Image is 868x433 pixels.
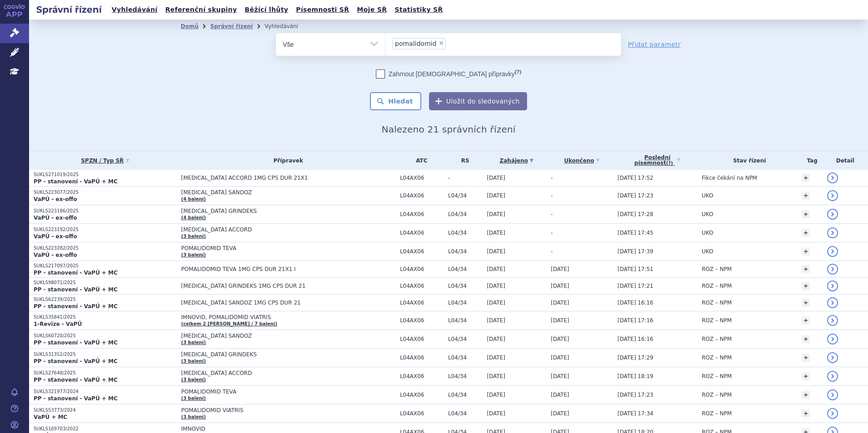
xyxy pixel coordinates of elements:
span: [DATE] [487,283,505,289]
span: Fikce čekání na NPM [702,175,757,181]
th: Tag [797,151,823,170]
th: RS [444,151,482,170]
span: [DATE] 16:16 [617,336,653,342]
a: + [802,174,810,182]
span: L04AX06 [400,392,444,398]
span: [MEDICAL_DATA] GRINDEKS 1MG CPS DUR 21 [181,283,395,289]
span: L04AX06 [400,211,444,217]
span: [DATE] [487,410,505,417]
span: POMALIDOMID VIATRIS [181,407,395,413]
span: [DATE] [487,336,505,342]
h2: Správní řízení [29,3,109,16]
span: L04/34 [448,410,482,417]
label: Zahrnout [DEMOGRAPHIC_DATA] přípravky [376,69,521,79]
a: + [802,265,810,273]
span: [DATE] 17:39 [617,248,653,255]
span: [DATE] [487,230,505,236]
a: detail [827,315,838,326]
span: L04AX06 [400,336,444,342]
th: ATC [395,151,444,170]
a: Správní řízení [210,23,253,30]
a: detail [827,334,838,344]
a: Referenční skupiny [163,4,240,16]
span: L04/34 [448,211,482,217]
a: + [802,192,810,200]
span: [DATE] 17:23 [617,392,653,398]
strong: 1-Revize - VaPÚ [34,321,82,327]
span: L04AX06 [400,175,444,181]
a: Statistiky SŘ [392,4,445,16]
span: ROZ – NPM [702,300,732,306]
a: + [802,391,810,399]
p: SUKLS31352/2025 [34,351,177,358]
a: + [802,335,810,343]
p: SUKLS169703/2022 [34,426,177,432]
span: [DATE] [551,410,569,417]
a: (3 balení) [181,396,206,401]
span: L04/34 [448,266,482,272]
span: IMNOVID, POMALIDOMID VIATRIS [181,314,395,320]
span: - [551,248,552,255]
span: [DATE] 17:45 [617,230,653,236]
span: UKO [702,192,713,199]
a: Zahájeno [487,154,546,167]
span: Nalezeno 21 správních řízení [381,124,515,135]
p: SUKLS62239/2025 [34,296,177,303]
span: [MEDICAL_DATA] ACCORD [181,370,395,376]
span: L04AX06 [400,354,444,361]
span: ROZ – NPM [702,283,732,289]
a: detail [827,246,838,257]
span: [DATE] 17:23 [617,192,653,199]
a: Písemnosti SŘ [293,4,352,16]
span: L04/34 [448,300,482,306]
span: IMNOVID [181,426,395,432]
span: - [551,175,552,181]
a: SPZN / Typ SŘ [34,154,177,167]
a: (celkem 2 [PERSON_NAME] / 7 balení) [181,321,277,326]
span: [DATE] 17:21 [617,283,653,289]
a: (3 balení) [181,359,206,364]
a: detail [827,264,838,275]
span: × [439,40,444,46]
span: [DATE] 17:29 [617,354,653,361]
span: [DATE] [487,211,505,217]
a: Běžící lhůty [242,4,291,16]
strong: VaPÚ + MC [34,414,67,420]
span: L04/34 [448,192,482,199]
th: Detail [823,151,868,170]
a: Poslednípísemnost(?) [617,151,697,170]
p: SUKLS217097/2025 [34,263,177,269]
span: [DATE] 17:16 [617,317,653,324]
span: - [551,230,552,236]
span: [MEDICAL_DATA] GRINDEKS [181,208,395,214]
a: detail [827,408,838,419]
strong: PP - stanovení - VaPÚ + MC [34,395,118,402]
span: L04AX06 [400,266,444,272]
a: detail [827,389,838,400]
span: L04/34 [448,317,482,324]
a: + [802,316,810,325]
span: - [551,192,552,199]
span: [MEDICAL_DATA] ACCORD [181,226,395,233]
span: [DATE] [487,266,505,272]
span: [DATE] [551,354,569,361]
span: [DATE] [487,192,505,199]
span: L04/34 [448,248,482,255]
span: ROZ – NPM [702,336,732,342]
span: [DATE] [487,392,505,398]
strong: PP - stanovení - VaPÚ + MC [34,286,118,293]
span: [DATE] 17:28 [617,211,653,217]
span: [DATE] [487,317,505,324]
li: Vyhledávání [265,20,310,33]
p: SUKLS53773/2024 [34,407,177,413]
strong: VaPÚ - ex-offo [34,215,77,221]
a: detail [827,209,838,220]
a: + [802,229,810,237]
a: (4 balení) [181,197,206,202]
a: + [802,282,810,290]
span: L04/34 [448,283,482,289]
button: Hledat [370,92,421,110]
span: [DATE] 17:34 [617,410,653,417]
strong: PP - stanovení - VaPÚ + MC [34,377,118,383]
a: (3 balení) [181,414,206,419]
